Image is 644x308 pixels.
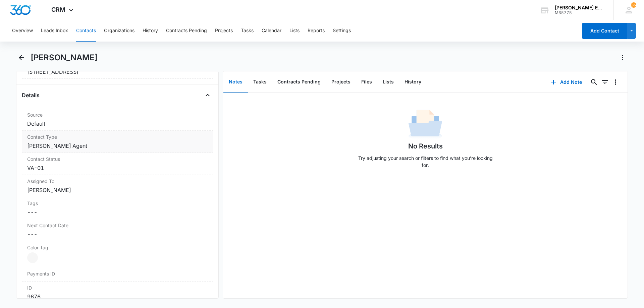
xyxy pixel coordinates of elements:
label: Contact Type [27,133,208,140]
button: Search... [589,77,599,87]
button: Tasks [241,20,254,42]
button: Settings [333,20,351,42]
button: Notes [223,72,248,93]
button: Projects [215,20,233,42]
button: History [143,20,158,42]
h1: [PERSON_NAME] [31,53,98,63]
div: account id [555,10,604,15]
label: Contact Status [27,156,208,163]
button: Close [202,90,213,101]
button: Actions [617,52,628,63]
button: Back [16,52,26,63]
h1: No Results [408,141,443,151]
label: Tags [27,200,208,207]
button: Overview [12,20,33,42]
button: Lists [377,72,399,93]
dd: [STREET_ADDRESS] [27,68,208,76]
button: Contacts [76,20,96,42]
div: SourceDefault [22,109,213,131]
div: Next Contact Date--- [22,219,213,241]
button: Contracts Pending [272,72,326,93]
label: Source [27,111,208,118]
button: Reports [308,20,325,42]
h4: Details [22,91,40,99]
button: Add Note [544,74,589,90]
button: Calendar [262,20,281,42]
button: Overflow Menu [610,77,621,87]
span: 35 [631,2,636,8]
button: History [399,72,427,93]
dd: VA-01 [27,164,208,172]
dd: --- [27,230,208,238]
dt: ID [27,284,208,291]
dd: [PERSON_NAME] [27,186,208,194]
img: No Data [409,108,442,141]
div: Contact StatusVA-01 [22,153,213,175]
button: Lists [289,20,300,42]
label: Color Tag [27,244,208,251]
label: Next Contact Date [27,222,208,229]
dd: --- [27,208,208,216]
dd: Default [27,120,208,128]
button: Add Contact [582,23,627,39]
button: Tasks [248,72,272,93]
dd: 9676 [27,293,208,301]
div: Tags--- [22,197,213,219]
div: account name [555,5,604,10]
div: Color Tag [22,241,213,266]
label: Assigned To [27,178,208,185]
button: Contracts Pending [166,20,207,42]
div: Contact Type[PERSON_NAME] Agent [22,131,213,153]
button: Filters [599,77,610,87]
dt: Payments ID [27,270,72,277]
p: Try adjusting your search or filters to find what you’re looking for. [355,155,496,169]
div: Payments ID [22,266,213,282]
button: Organizations [104,20,135,42]
div: notifications count [631,2,636,8]
button: Leads Inbox [41,20,68,42]
button: Projects [326,72,356,93]
dd: [PERSON_NAME] Agent [27,142,208,150]
div: ID9676 [22,282,213,304]
button: Files [356,72,377,93]
div: Assigned To[PERSON_NAME] [22,175,213,197]
span: CRM [51,6,65,13]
